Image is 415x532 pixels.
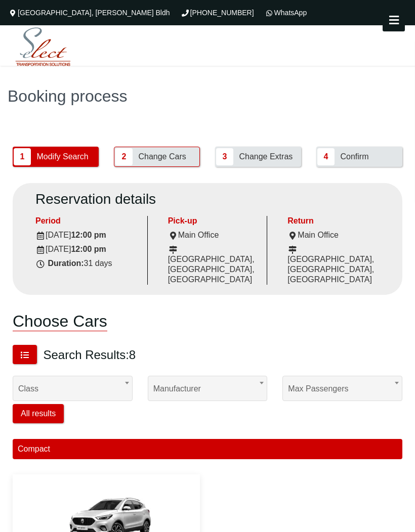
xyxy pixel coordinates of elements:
[8,25,78,69] img: Select Rent a Car
[115,148,133,165] span: 2
[35,258,140,269] div: 31 days
[18,376,127,402] span: Class
[13,439,402,459] div: Compact
[168,230,260,240] div: Main Office
[287,216,380,226] div: Return
[114,147,200,167] button: 2 Change Cars
[35,216,140,226] div: Period
[129,348,136,362] span: 8
[168,216,260,226] div: Pick-up
[13,304,107,331] h1: Choose Cars
[13,376,133,401] span: Class
[33,147,92,166] span: Modify Search
[282,376,402,401] span: Max passengers
[153,376,262,402] span: Manufacturer
[317,148,335,165] span: 4
[8,88,407,104] h1: Booking process
[71,245,106,253] strong: 12:00 pm
[35,230,140,240] div: [DATE]
[135,147,189,166] span: Change Cars
[35,244,140,254] div: [DATE]
[13,147,99,167] button: 1 Modify Search
[287,230,380,240] div: Main Office
[14,148,31,165] span: 1
[180,9,254,17] a: [PHONE_NUMBER]
[316,147,402,167] button: 4 Confirm
[235,147,296,166] span: Change Extras
[287,244,380,285] div: [GEOGRAPHIC_DATA], [GEOGRAPHIC_DATA], [GEOGRAPHIC_DATA]
[48,259,84,268] strong: Duration:
[168,244,260,285] div: [GEOGRAPHIC_DATA], [GEOGRAPHIC_DATA], [GEOGRAPHIC_DATA]
[337,147,372,166] span: Confirm
[43,347,136,363] h3: Search Results:
[13,404,64,423] button: All results
[216,148,233,165] span: 3
[35,191,380,208] h2: Reservation details
[264,9,307,17] a: WhatsApp
[288,376,397,402] span: Max passengers
[215,147,301,167] button: 3 Change Extras
[148,376,268,401] span: Manufacturer
[71,231,106,239] strong: 12:00 pm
